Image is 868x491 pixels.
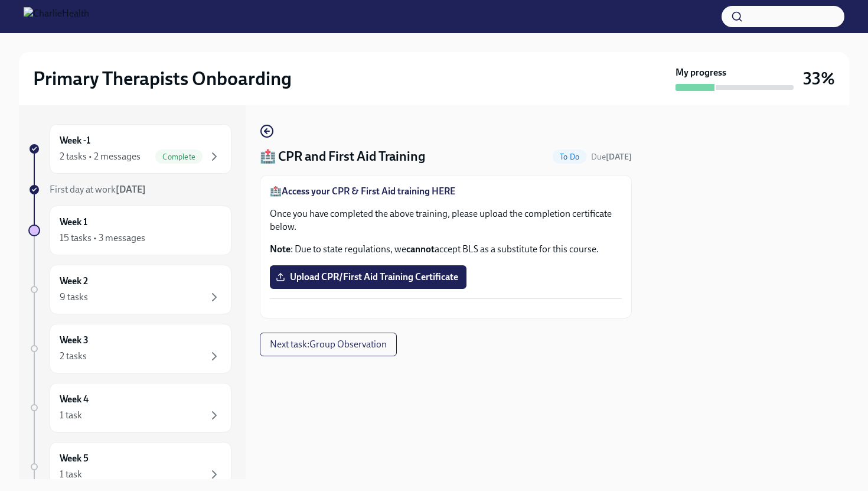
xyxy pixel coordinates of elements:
a: First day at work[DATE] [28,183,231,196]
a: Week 29 tasks [28,265,231,314]
span: Due [591,152,632,162]
label: Upload CPR/First Aid Training Certificate [270,265,466,289]
h2: Primary Therapists Onboarding [33,67,292,90]
p: Once you have completed the above training, please upload the completion certificate below. [270,207,622,233]
h3: 33% [803,68,835,89]
div: 9 tasks [60,291,88,304]
h6: Week 2 [60,275,88,288]
h6: Week 4 [60,393,89,406]
img: CharlieHealth [24,7,89,26]
div: 2 tasks [60,350,87,363]
div: 2 tasks • 2 messages [60,150,141,163]
strong: [DATE] [606,152,632,162]
span: Upload CPR/First Aid Training Certificate [278,271,458,283]
a: Week 32 tasks [28,324,231,373]
div: 15 tasks • 3 messages [60,232,145,245]
h6: Week 5 [60,452,89,465]
div: 1 task [60,468,82,481]
button: Next task:Group Observation [260,333,397,356]
span: August 23rd, 2025 10:00 [591,151,632,162]
strong: My progress [676,66,726,79]
span: To Do [553,152,586,161]
p: 🏥 [270,185,622,198]
a: Week 115 tasks • 3 messages [28,206,231,255]
strong: [DATE] [116,184,146,195]
span: Complete [155,152,203,161]
span: First day at work [50,184,146,195]
h4: 🏥 CPR and First Aid Training [260,148,425,165]
div: 1 task [60,409,82,422]
span: Next task : Group Observation [270,339,387,350]
h6: Week 3 [60,334,89,347]
a: Week -12 tasks • 2 messagesComplete [28,124,231,174]
h6: Week 1 [60,216,87,229]
strong: Note [270,243,291,255]
h6: Week -1 [60,134,90,147]
a: Week 41 task [28,383,231,433]
a: Access your CPR & First Aid training HERE [282,186,455,197]
strong: cannot [406,243,435,255]
p: : Due to state regulations, we accept BLS as a substitute for this course. [270,243,622,256]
